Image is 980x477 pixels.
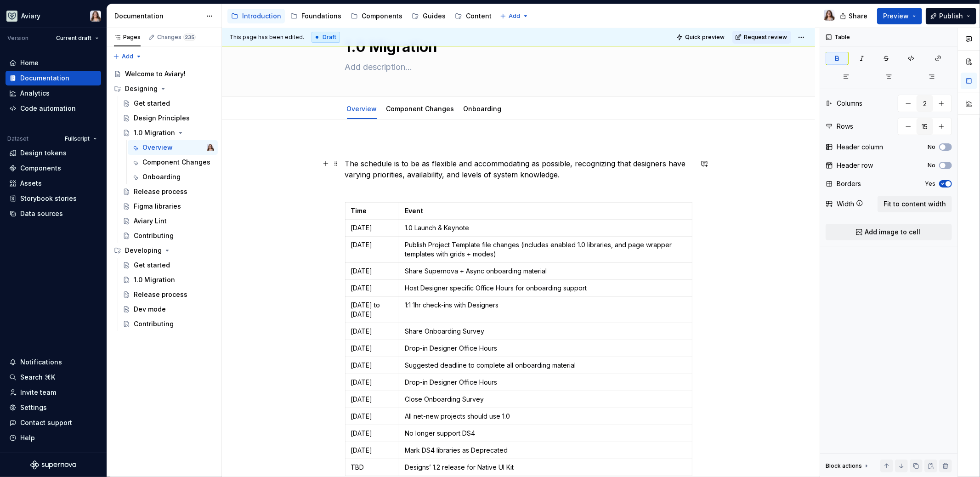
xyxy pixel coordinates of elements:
a: Aviary Lint [119,214,218,228]
button: Search ⌘K [6,370,101,385]
button: Fit to content width [878,196,952,212]
p: 1.0 Launch & Keynote [405,223,686,233]
button: Notifications [6,355,101,369]
div: Designing [110,81,218,96]
div: Overview [343,99,381,118]
button: Fullscript [61,132,101,145]
a: Data sources [6,206,101,221]
p: The schedule is to be as flexible and accommodating as possible, recognizing that designers have ... [345,158,692,191]
p: [DATE] [351,344,393,353]
div: Developing [110,243,218,258]
div: 1.0 Migration [134,128,175,137]
p: [DATE] [351,327,393,336]
p: [DATE] [351,378,393,387]
div: Get started [134,99,170,108]
p: Designs’ 1.2 release for Native UI Kit [405,463,686,472]
span: This page has been edited. [229,34,304,41]
p: [DATE] [351,412,393,421]
a: Overview [347,105,377,113]
button: Add [110,50,145,63]
a: Assets [6,176,101,191]
div: Changes [157,34,196,41]
div: Contributing [134,319,174,329]
a: Design Principles [119,111,218,125]
strong: Event [405,207,423,215]
strong: Time [351,207,367,215]
p: [DATE] [351,240,393,250]
a: Code automation [6,101,101,116]
p: 1:1 1hr check-ins with Designers [405,301,686,310]
div: Home [20,58,39,68]
div: Help [20,433,35,443]
div: Dataset [7,135,28,142]
div: Search ⌘K [20,373,55,382]
button: AviaryBrittany Hogg [2,6,105,26]
div: Components [362,11,402,21]
p: [DATE] [351,395,393,404]
div: Onboarding [142,172,181,182]
div: Analytics [20,89,50,98]
p: Drop-in Designer Office Hours [405,344,686,353]
a: Supernova Logo [30,460,76,470]
span: 235 [183,34,196,41]
button: Publish [926,8,976,24]
div: Header row [837,161,873,170]
div: Get started [134,261,170,270]
a: Onboarding [464,105,502,113]
a: Analytics [6,86,101,101]
img: Brittany Hogg [824,10,835,21]
button: Add image to cell [826,224,952,240]
a: Home [6,56,101,70]
a: Storybook stories [6,191,101,206]
div: Rows [837,122,853,131]
div: Header column [837,142,883,152]
div: Release process [134,187,187,196]
p: [DATE] [351,429,393,438]
span: Preview [883,11,909,21]
div: Invite team [20,388,56,397]
a: Guides [408,9,449,23]
a: Contributing [119,317,218,331]
a: Component Changes [128,155,218,170]
div: Component Changes [383,99,458,118]
p: [DATE] [351,267,393,276]
a: Welcome to Aviary! [110,67,218,81]
img: 256e2c79-9abd-4d59-8978-03feab5a3943.png [6,11,17,22]
p: [DATE] [351,284,393,293]
div: Content [466,11,492,21]
p: Drop-in Designer Office Hours [405,378,686,387]
a: Component Changes [386,105,454,113]
p: Suggested deadline to complete all onboarding material [405,361,686,370]
a: Dev mode [119,302,218,317]
div: Data sources [20,209,63,218]
div: Developing [125,246,162,255]
div: Release process [134,290,187,299]
p: [DATE] [351,446,393,455]
a: 1.0 Migration [119,273,218,287]
span: Fit to content width [884,199,946,209]
a: Content [451,9,495,23]
a: OverviewBrittany Hogg [128,140,218,155]
div: Overview [142,143,173,152]
a: Documentation [6,71,101,85]
div: Version [7,34,28,42]
div: Storybook stories [20,194,77,203]
div: Borders [837,179,861,188]
div: Assets [20,179,42,188]
p: [DATE] to [DATE] [351,301,393,319]
div: Onboarding [460,99,505,118]
button: Add [497,10,532,23]
p: Close Onboarding Survey [405,395,686,404]
textarea: 1.0 Migration [343,36,691,58]
div: Page tree [110,67,218,331]
p: Share Onboarding Survey [405,327,686,336]
span: Add image to cell [865,227,920,237]
a: Contributing [119,228,218,243]
button: Preview [877,8,922,24]
div: Design tokens [20,148,67,158]
p: All net-new projects should use 1.0 [405,412,686,421]
div: Aviary [21,11,40,21]
span: Current draft [56,34,91,42]
p: Mark DS4 libraries as Deprecated [405,446,686,455]
a: Design tokens [6,146,101,160]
